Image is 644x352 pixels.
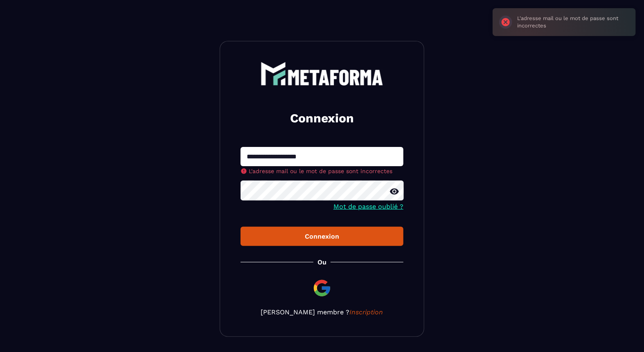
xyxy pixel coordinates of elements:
[250,110,394,126] h2: Connexion
[312,278,332,298] img: google
[261,62,383,86] img: logo
[317,258,327,266] p: Ou
[241,308,403,316] p: [PERSON_NAME] membre ?
[333,203,403,210] a: Mot de passe oublié ?
[241,62,403,86] a: logo
[247,232,397,240] div: Connexion
[350,308,383,316] a: Inscription
[249,168,392,174] span: L'adresse mail ou le mot de passe sont incorrectes
[241,227,403,246] button: Connexion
